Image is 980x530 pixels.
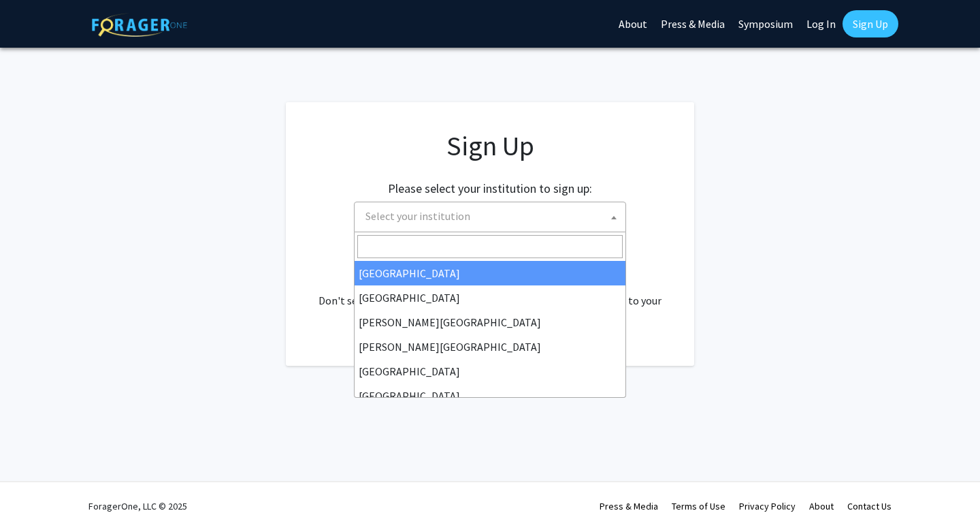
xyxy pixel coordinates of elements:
[313,129,667,162] h1: Sign Up
[357,235,623,258] input: Search
[355,334,625,359] li: [PERSON_NAME][GEOGRAPHIC_DATA]
[600,500,658,512] a: Press & Media
[360,202,625,230] span: Select your institution
[354,202,626,232] span: Select your institution
[847,500,892,512] a: Contact Us
[843,10,898,37] a: Sign Up
[365,209,470,223] span: Select your institution
[88,482,187,530] div: ForagerOne, LLC © 2025
[355,384,625,408] li: [GEOGRAPHIC_DATA]
[672,500,725,512] a: Terms of Use
[355,310,625,334] li: [PERSON_NAME][GEOGRAPHIC_DATA]
[355,359,625,384] li: [GEOGRAPHIC_DATA]
[92,13,187,37] img: ForagerOne Logo
[355,261,625,285] li: [GEOGRAPHIC_DATA]
[809,500,834,512] a: About
[739,500,796,512] a: Privacy Policy
[10,469,58,520] iframe: Chat
[388,181,592,196] h2: Please select your institution to sign up:
[355,285,625,310] li: [GEOGRAPHIC_DATA]
[313,260,667,325] div: Already have an account? . Don't see your institution? about bringing ForagerOne to your institut...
